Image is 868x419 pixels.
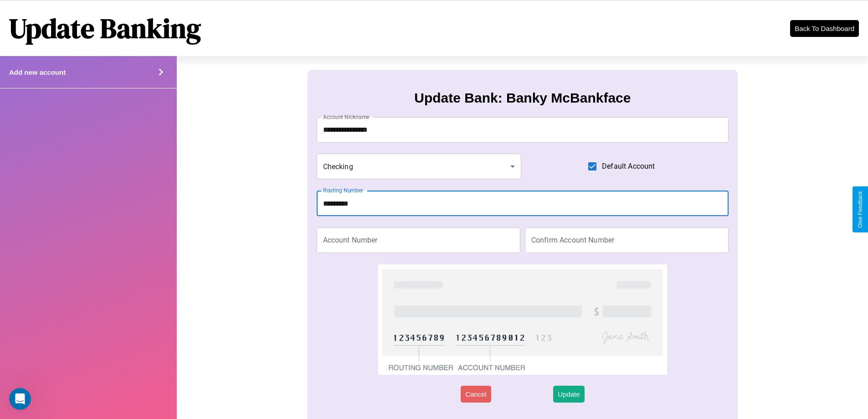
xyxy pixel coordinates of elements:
label: Account Nickname [323,113,370,121]
button: Cancel [461,386,491,403]
img: check [378,264,667,375]
span: Default Account [602,161,655,172]
h1: Update Banking [9,10,201,47]
div: Give Feedback [857,191,863,228]
h3: Update Bank: Banky McBankface [414,90,631,106]
label: Routing Number [323,186,363,194]
button: Back To Dashboard [790,20,859,37]
div: Checking [317,154,522,179]
h4: Add new account [9,68,66,76]
iframe: Intercom live chat [9,388,31,410]
button: Update [553,386,584,403]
